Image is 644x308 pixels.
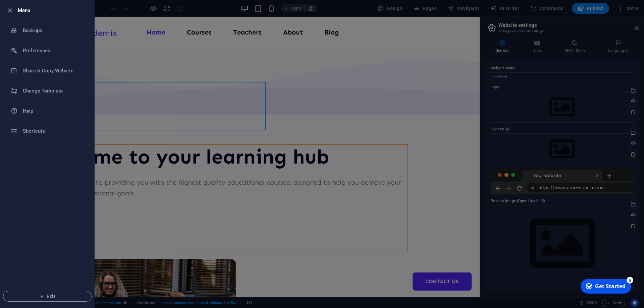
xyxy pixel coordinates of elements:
h6: Backups [23,26,85,35]
h6: Preferences [23,47,85,55]
button: Exit [3,291,92,302]
span: Exit [9,294,86,299]
div: Get Started [18,6,49,14]
div: 5 [50,1,56,7]
div: Get Started 5 items remaining, 0% complete [4,3,54,17]
h6: Share & Copy Website [23,67,85,75]
h6: Help [23,107,85,115]
a: Help [0,101,94,121]
h6: Menu [18,6,89,14]
h6: Shortcuts [23,127,85,135]
h6: Change Template [23,87,85,95]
